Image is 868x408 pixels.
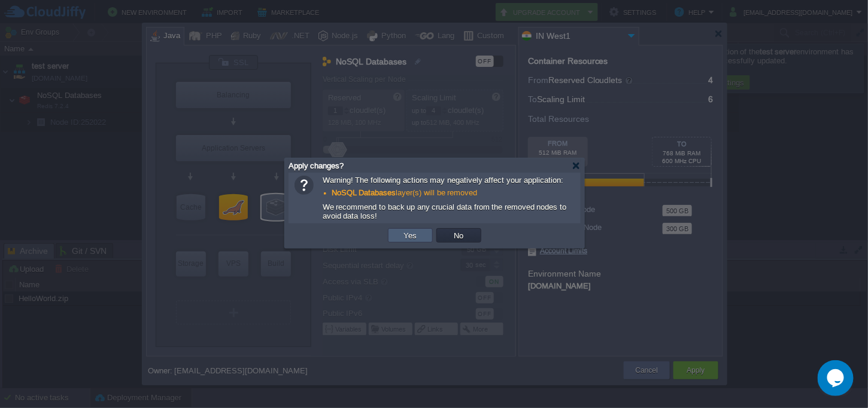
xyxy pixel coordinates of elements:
[400,230,421,241] button: Yes
[323,176,575,220] span: Warning! The following actions may negatively affect your application: We recommend to back up an...
[323,186,575,200] div: layer(s) will be removed
[332,188,396,197] b: NoSQL Databases
[289,161,344,170] span: Apply changes?
[818,360,856,396] iframe: chat widget
[451,230,468,241] button: No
